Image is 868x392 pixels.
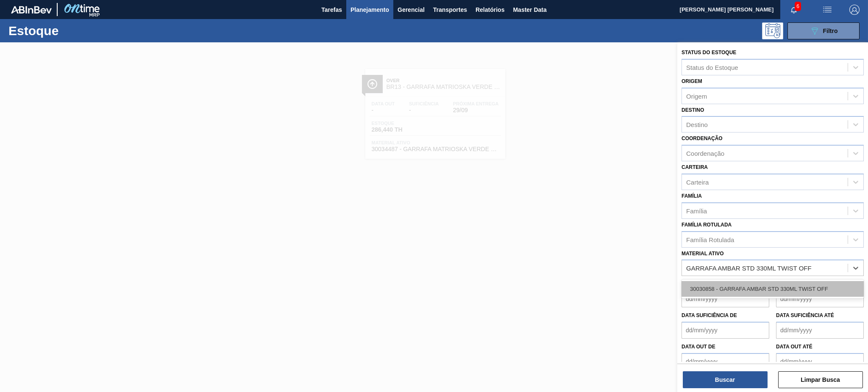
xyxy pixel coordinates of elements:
label: Status do Estoque [682,50,736,55]
div: Carteira [686,178,709,185]
div: Status do Estoque [686,63,738,71]
label: Data suficiência até [776,312,834,318]
div: Família Rotulada [686,236,734,243]
span: Transportes [433,5,467,15]
input: dd/mm/yyyy [776,290,864,307]
label: Origem [682,78,702,84]
img: userActions [822,5,832,15]
span: Relatórios [476,5,504,15]
div: Destino [686,121,708,128]
button: Notificações [780,4,807,16]
img: TNhmsLtSVTkK8tSr43FrP2fwEKptu5GPRR3wAAAABJRU5ErkJggg== [11,6,52,14]
div: Coordenação [686,150,724,157]
label: Família Rotulada [682,222,732,228]
div: 30030858 - GARRAFA AMBAR STD 330ML TWIST OFF [682,281,864,297]
input: dd/mm/yyyy [682,353,769,370]
span: Master Data [513,5,546,15]
div: Origem [686,92,707,99]
label: Material ativo [682,251,724,257]
span: Filtro [823,28,838,34]
span: Tarefas [321,5,342,15]
label: Data suficiência de [682,312,737,318]
h1: Estoque [8,26,136,36]
img: Logout [849,5,860,15]
div: Família [686,207,707,214]
label: Destino [682,107,704,113]
label: Carteira [682,164,708,170]
label: Coordenação [682,135,723,141]
input: dd/mm/yyyy [682,322,769,339]
span: Planejamento [351,5,389,15]
div: Pogramando: nenhum usuário selecionado [762,22,783,39]
input: dd/mm/yyyy [776,322,864,339]
label: Data out de [682,344,715,350]
span: Gerencial [398,5,425,15]
label: Família [682,193,702,199]
button: Filtro [787,22,860,39]
span: 6 [795,2,801,11]
input: dd/mm/yyyy [682,290,769,307]
input: dd/mm/yyyy [776,353,864,370]
label: Data out até [776,344,812,350]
